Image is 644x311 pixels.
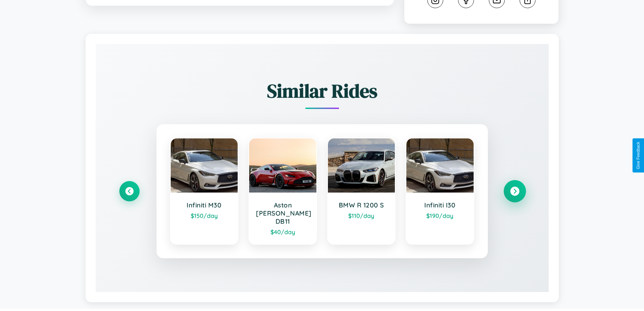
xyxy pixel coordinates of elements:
h3: Aston [PERSON_NAME] DB11 [256,201,310,225]
h3: Infiniti I30 [413,201,467,209]
div: Give Feedback [636,142,641,169]
div: $ 40 /day [256,228,310,236]
h3: Infiniti M30 [177,201,231,209]
div: $ 110 /day [335,212,388,219]
a: Aston [PERSON_NAME] DB11$40/day [248,138,317,245]
h2: Similar Rides [119,78,525,104]
a: Infiniti I30$190/day [406,138,474,245]
a: Infiniti M30$150/day [170,138,239,245]
a: BMW R 1200 S$110/day [327,138,396,245]
div: $ 190 /day [413,212,467,219]
div: $ 150 /day [177,212,231,219]
h3: BMW R 1200 S [335,201,388,209]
